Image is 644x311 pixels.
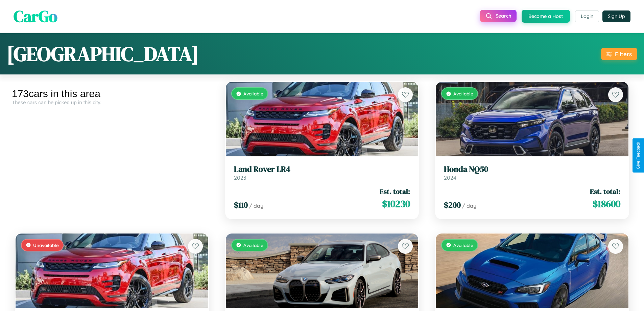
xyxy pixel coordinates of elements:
[444,164,620,181] a: Honda NQ502024
[12,88,212,99] div: 173 cars in this area
[382,197,410,210] span: $ 10230
[496,13,511,19] span: Search
[615,50,632,58] div: Filters
[590,186,620,196] span: Est. total:
[234,164,410,181] a: Land Rover LR42023
[249,202,263,209] span: / day
[601,48,637,60] button: Filters
[33,242,59,248] span: Unavailable
[12,99,212,105] div: These cars can be picked up in this city.
[14,5,57,27] span: CarGo
[575,10,599,22] button: Login
[234,174,246,181] span: 2023
[636,142,641,169] div: Give Feedback
[444,164,620,174] h3: Honda NQ50
[243,242,263,248] span: Available
[234,199,248,210] span: $ 110
[453,91,473,96] span: Available
[444,174,456,181] span: 2024
[453,242,473,248] span: Available
[234,164,410,174] h3: Land Rover LR4
[444,199,461,210] span: $ 200
[380,186,410,196] span: Est. total:
[522,10,570,23] button: Become a Host
[462,202,476,209] span: / day
[593,197,620,210] span: $ 18600
[7,40,199,68] h1: [GEOGRAPHIC_DATA]
[602,10,630,22] button: Sign Up
[480,10,517,22] button: Search
[243,91,263,96] span: Available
